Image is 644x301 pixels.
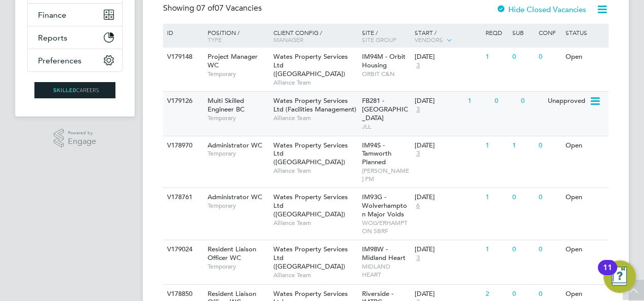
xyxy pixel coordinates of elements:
span: Project Manager WC [208,52,258,69]
span: 3 [415,61,421,70]
span: Alliance Team [273,114,357,122]
div: V179126 [165,92,200,110]
div: [DATE] [415,53,480,61]
div: Sub [510,24,536,41]
button: Preferences [28,49,122,71]
span: Alliance Team [273,79,357,87]
span: IM94S - Tamworth Planned [362,141,391,167]
div: 0 [510,240,536,259]
span: Engage [68,137,96,146]
span: [PERSON_NAME] PM [362,167,410,182]
div: 0 [536,136,562,155]
span: 07 of [196,3,215,13]
span: MIDLAND HEART [362,262,410,278]
span: IM94M - Orbit Housing [362,52,406,69]
span: FB281 - [GEOGRAPHIC_DATA] [362,96,408,122]
div: Unapproved [545,92,589,110]
span: Finance [38,10,66,20]
button: Finance [28,4,122,26]
span: Alliance Team [273,271,357,279]
span: Administrator WC [208,141,262,149]
div: Start / [412,24,483,49]
div: Open [563,240,607,259]
span: Type [208,35,222,44]
a: Go to home page [27,82,123,98]
span: JLL [362,123,410,131]
a: Powered byEngage [54,129,97,148]
span: Wates Property Services Ltd ([GEOGRAPHIC_DATA]) [273,52,348,78]
div: Open [563,48,607,66]
span: Administrator WC [208,193,262,201]
span: 6 [415,202,421,210]
button: Open Resource Center, 11 new notifications [603,260,636,293]
span: 07 Vacancies [196,3,262,13]
div: Open [563,136,607,155]
span: Site Group [362,35,396,44]
span: WOLVERHAMPTON SBRF [362,219,410,235]
div: V179148 [165,48,200,66]
span: Manager [273,35,303,44]
div: Conf [536,24,562,41]
div: 0 [536,48,562,66]
div: V178970 [165,136,200,155]
span: Alliance Team [273,167,357,175]
div: V179024 [165,240,200,259]
div: Reqd [483,24,509,41]
div: 1 [465,92,492,110]
div: 1 [483,188,509,207]
div: 0 [510,188,536,207]
div: Site / [359,24,413,48]
span: Temporary [208,70,268,78]
div: 0 [518,92,545,110]
img: skilledcareers-logo-retina.png [34,82,115,98]
div: 0 [536,188,562,207]
span: Powered by [68,129,96,137]
div: [DATE] [415,245,480,254]
span: IM93G - Wolverhampton Major Voids [362,193,407,218]
div: 1 [510,136,536,155]
span: Wates Property Services Ltd (Facilities Management) [273,96,356,114]
div: Client Config / [271,24,359,48]
span: Alliance Team [273,219,357,227]
span: Wates Property Services Ltd ([GEOGRAPHIC_DATA]) [273,193,348,218]
div: Position / [200,24,271,48]
span: Temporary [208,262,268,271]
div: 0 [536,240,562,259]
span: ORBIT C&N [362,70,410,78]
span: Vendors [415,35,443,44]
span: 3 [415,254,421,262]
div: 1 [483,48,509,66]
span: Reports [38,33,67,43]
div: ID [165,24,200,41]
div: Open [563,188,607,207]
div: 0 [492,92,518,110]
span: Temporary [208,114,268,122]
span: 3 [415,149,421,158]
span: Temporary [208,202,268,210]
div: V178761 [165,188,200,207]
div: 1 [483,136,509,155]
div: [DATE] [415,193,480,202]
span: Multi Skilled Engineer BC [208,96,245,114]
div: [DATE] [415,141,480,150]
span: IM98W - Midland Heart [362,245,406,262]
div: 0 [510,48,536,66]
span: Preferences [38,56,82,65]
span: Temporary [208,149,268,158]
span: Resident Liaison Officer WC [208,245,256,262]
button: Reports [28,26,122,49]
div: [DATE] [415,97,463,105]
div: Showing [163,3,264,14]
span: 3 [415,105,421,114]
div: 11 [603,268,612,281]
span: Wates Property Services Ltd ([GEOGRAPHIC_DATA]) [273,245,348,271]
div: Status [563,24,607,41]
span: Wates Property Services Ltd ([GEOGRAPHIC_DATA]) [273,141,348,167]
div: 1 [483,240,509,259]
label: Hide Closed Vacancies [496,5,586,14]
div: [DATE] [415,290,480,298]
